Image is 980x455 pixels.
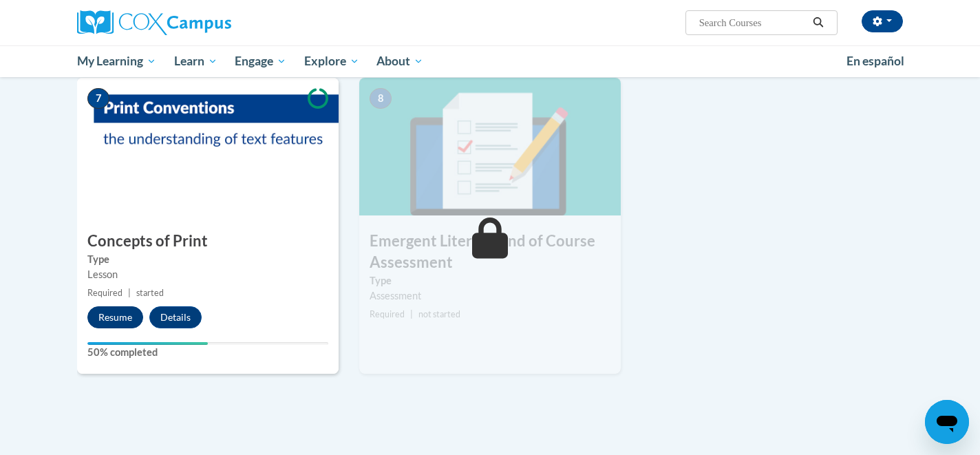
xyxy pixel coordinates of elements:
button: Account Settings [862,10,903,32]
button: Details [149,306,202,328]
span: Explore [304,53,359,70]
span: not started [418,309,460,319]
a: About [368,45,433,77]
iframe: Button to launch messaging window [925,400,969,444]
div: Main menu [56,45,924,77]
h3: Concepts of Print [77,231,339,252]
img: Cox Campus [77,10,231,35]
a: En español [838,47,913,76]
div: Your progress [87,342,208,345]
a: Engage [226,45,295,77]
img: Course Image [359,78,621,215]
span: | [128,288,131,298]
div: Lesson [87,267,328,282]
label: Type [370,273,610,288]
label: 50% completed [87,345,328,360]
span: My Learning [77,53,156,70]
a: My Learning [68,45,165,77]
span: Required [87,288,122,298]
span: Required [370,309,405,319]
span: About [376,53,423,70]
a: Explore [295,45,368,77]
span: Learn [174,53,217,70]
button: Resume [87,306,143,328]
label: Type [87,252,328,267]
img: Course Image [77,78,339,215]
span: Engage [235,53,286,70]
span: 8 [370,88,392,109]
input: Search Courses [698,14,808,31]
span: 7 [87,88,109,109]
button: Search [808,14,829,31]
span: started [136,288,164,298]
h3: Emergent Literacy End of Course Assessment [359,231,621,273]
a: Learn [165,45,226,77]
span: En español [846,54,904,68]
div: Assessment [370,288,610,304]
a: Cox Campus [77,10,339,35]
span: | [410,309,413,319]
